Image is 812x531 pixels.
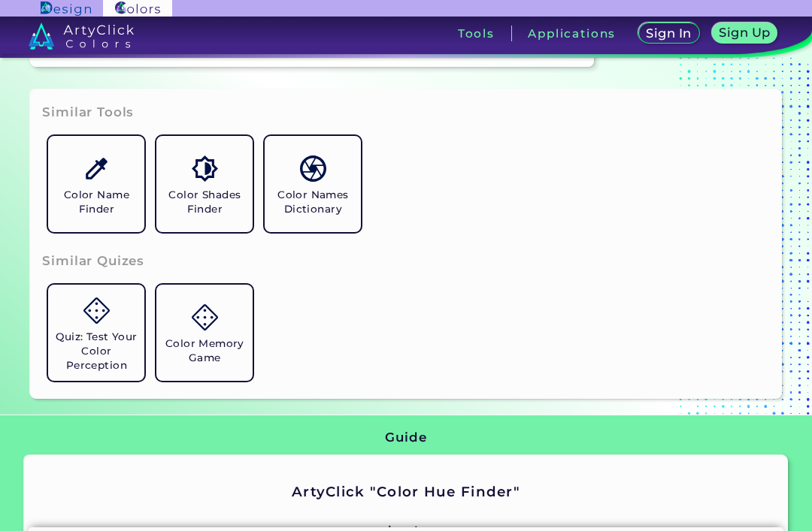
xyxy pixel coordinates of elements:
h5: Quiz: Test Your Color Perception [54,330,138,373]
img: logo_artyclick_colors_white.svg [29,23,135,50]
img: ArtyClick Design logo [41,2,91,16]
img: icon_game.svg [83,297,110,324]
h3: Tools [458,28,495,39]
a: Color Shades Finder [150,130,259,238]
img: icon_game.svg [192,304,218,330]
img: icon_color_names_dictionary.svg [300,155,326,182]
h5: Color Memory Game [162,336,247,365]
img: icon_color_name_finder.svg [83,155,110,182]
h3: Similar Tools [42,104,134,122]
a: Sign Up [715,24,774,43]
h5: Color Names Dictionary [271,188,355,216]
h5: Color Name Finder [54,188,138,216]
a: Sign In [641,24,697,43]
a: Color Name Finder [42,130,150,238]
a: Color Names Dictionary [259,130,367,238]
h3: Similar Quizes [42,252,144,270]
h5: Color Shades Finder [162,188,247,216]
h5: Sign In [648,28,689,39]
h3: Guide [385,429,426,447]
h3: Applications [528,28,616,39]
h5: Sign Up [722,27,768,38]
a: Quiz: Test Your Color Perception [42,279,150,387]
h2: ArtyClick "Color Hue Finder" [146,482,665,502]
img: icon_color_shades.svg [192,155,218,182]
a: Color Memory Game [150,279,259,387]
